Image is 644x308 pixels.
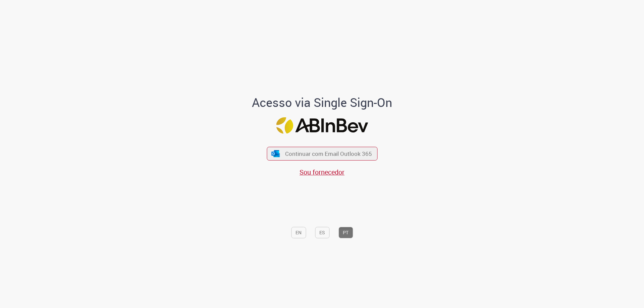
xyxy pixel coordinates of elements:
h1: Acesso via Single Sign-On [229,96,415,109]
button: ícone Azure/Microsoft 360 Continuar com Email Outlook 365 [267,147,377,161]
img: Logo ABInBev [276,117,368,134]
button: EN [291,227,306,238]
img: ícone Azure/Microsoft 360 [271,150,280,157]
button: ES [315,227,329,238]
span: Continuar com Email Outlook 365 [285,150,372,158]
button: PT [338,227,353,238]
a: Sou fornecedor [300,168,344,177]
